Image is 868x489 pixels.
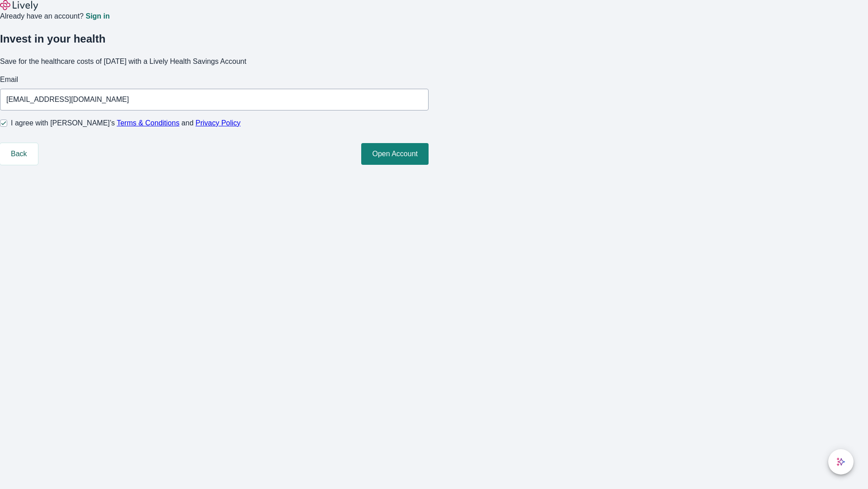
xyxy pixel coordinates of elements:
button: chat [828,449,854,475]
a: Terms & Conditions [117,119,179,127]
a: Sign in [85,13,109,20]
span: I agree with [PERSON_NAME]’s and [11,118,241,129]
button: Open Account [361,143,429,165]
a: Privacy Policy [196,119,241,127]
svg: Lively AI Assistant [836,457,845,466]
